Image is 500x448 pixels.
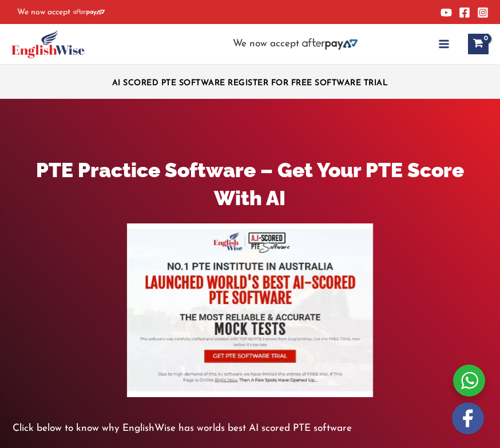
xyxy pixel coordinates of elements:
[13,420,487,437] p: Click below to know why EnglishWise has worlds best AI scored PTE software
[73,9,105,15] img: Afterpay-Logo
[459,7,470,18] a: Facebook
[233,38,299,50] span: We now accept
[13,156,487,212] h1: PTE Practice Software – Get Your PTE Score With AI
[227,38,363,50] aside: Header Widget 2
[477,7,489,18] a: Instagram
[452,402,484,434] img: white-facebook.png
[17,7,70,18] span: We now accept
[302,38,358,50] img: Afterpay-Logo
[441,7,452,18] a: YouTube
[112,79,388,87] a: AI SCORED PTE SOFTWARE REGISTER FOR FREE SOFTWARE TRIAL
[11,30,85,58] img: cropped-ew-logo
[127,223,373,397] img: pte-institute-main
[104,70,397,93] aside: Header Widget 1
